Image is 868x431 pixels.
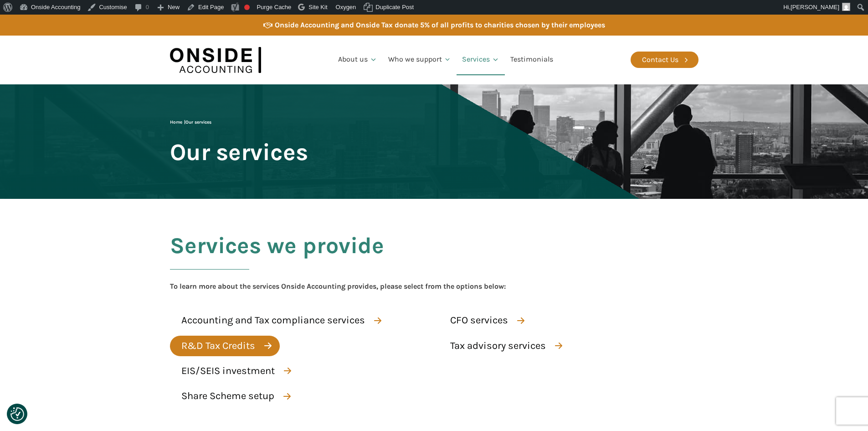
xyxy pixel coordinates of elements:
button: Consent Preferences [10,407,24,421]
a: About us [333,44,383,75]
a: Share Scheme setup [170,386,299,406]
h2: Services we provide [170,233,384,280]
a: Home [170,119,182,125]
a: Accounting and Tax compliance services [170,310,390,331]
div: Share Scheme setup [181,388,274,404]
a: R&D Tax Credits [170,336,280,356]
span: Our services [170,140,308,165]
div: EIS/SEIS investment [181,363,275,379]
span: | [170,119,211,125]
a: Tax advisory services [439,336,570,356]
a: EIS/SEIS investment [170,361,299,381]
div: Onside Accounting and Onside Tax donate 5% of all profits to charities chosen by their employees [275,19,605,31]
span: Our services [185,119,211,125]
div: Accounting and Tax compliance services [181,312,365,328]
a: Testimonials [505,44,559,75]
div: Focus keyphrase not set [244,5,250,10]
img: Onside Accounting [170,42,261,78]
img: Revisit consent button [10,407,24,421]
a: Who we support [383,44,457,75]
div: To learn more about the services Onside Accounting provides, please select from the options below: [170,280,506,292]
a: CFO services [439,310,533,331]
a: Contact Us [631,52,699,68]
div: Contact Us [642,54,678,66]
div: CFO services [450,312,508,328]
div: R&D Tax Credits [181,338,255,354]
span: Site Kit [308,4,327,10]
a: Services [457,44,505,75]
span: [PERSON_NAME] [791,4,839,10]
div: Tax advisory services [450,338,546,354]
